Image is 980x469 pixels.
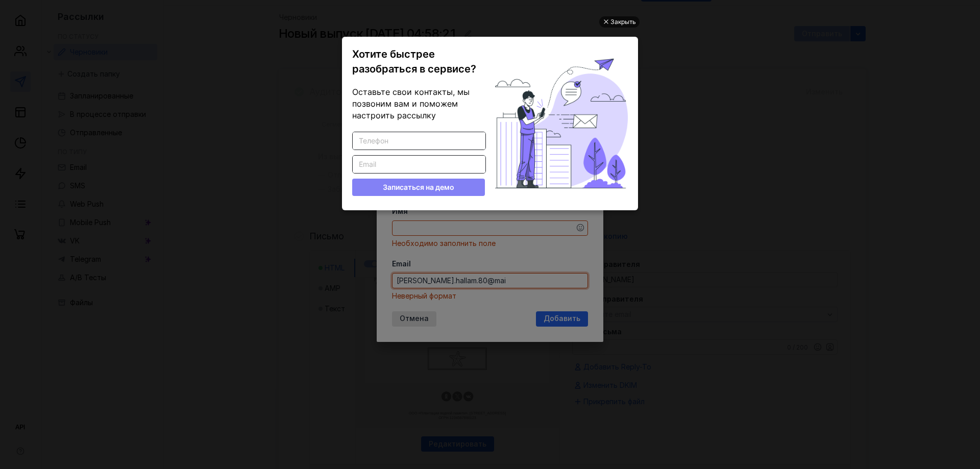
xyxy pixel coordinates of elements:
button: Записаться на демо [352,179,485,196]
span: Хотите быстрее разобраться в сервисе? [352,48,476,75]
div: Закрыть [610,16,636,28]
span: Оставьте свои контакты, мы позвоним вам и поможем настроить рассылку [352,87,470,120]
input: Телефон [353,132,485,150]
input: Email [353,156,485,173]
